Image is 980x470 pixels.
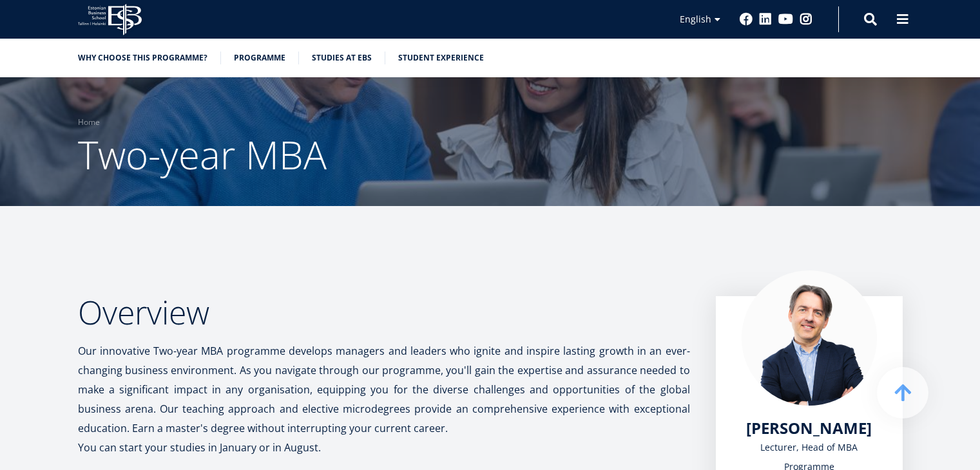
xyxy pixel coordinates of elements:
a: Programme [234,52,285,64]
span: Two-year MBA [78,128,327,181]
a: Why choose this programme? [78,52,207,64]
img: Marko Rillo [742,270,877,406]
a: Linkedin [759,13,772,26]
a: Youtube [778,13,793,26]
a: Instagram [800,13,812,26]
a: Studies at EBS [312,52,372,64]
a: [PERSON_NAME] [746,418,872,438]
a: Student experience [398,52,484,64]
a: Home [78,116,100,129]
p: You can start your studies in January or in August. [78,438,690,457]
span: [PERSON_NAME] [746,417,872,438]
h2: Overview [78,296,690,328]
p: Our innovative Two-year MBA programme develops managers and leaders who ignite and inspire lastin... [78,341,690,438]
a: Facebook [740,13,753,26]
